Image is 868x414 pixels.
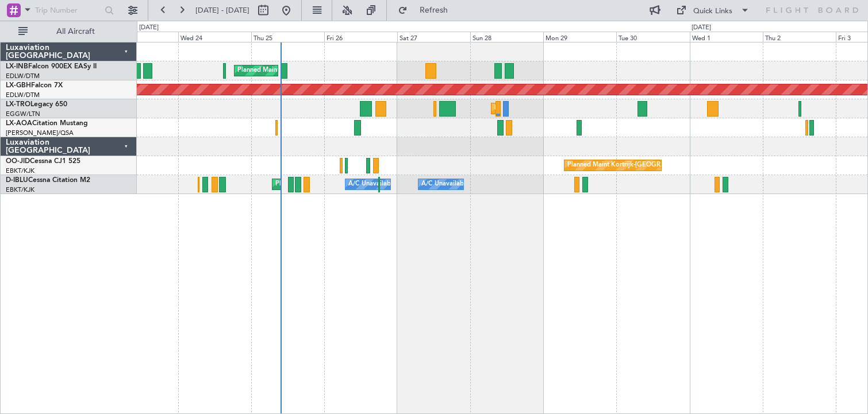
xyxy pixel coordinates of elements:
div: Planned Maint [GEOGRAPHIC_DATA] ([GEOGRAPHIC_DATA]) [494,100,675,117]
a: D-IBLUCessna Citation M2 [6,177,90,184]
a: LX-AOACitation Mustang [6,120,88,127]
div: Mon 29 [543,32,616,42]
a: EBKT/KJK [6,185,34,194]
button: Quick Links [670,1,755,20]
span: OO-JID [6,158,30,165]
button: All Aircraft [13,22,125,41]
a: [PERSON_NAME]/QSA [6,129,74,137]
span: LX-TRO [6,101,30,108]
div: Sat 27 [397,32,470,42]
a: LX-INBFalcon 900EX EASy II [6,63,97,70]
div: Planned Maint [GEOGRAPHIC_DATA] ([GEOGRAPHIC_DATA]) [237,62,418,79]
a: EGGW/LTN [6,110,40,118]
span: [DATE] - [DATE] [195,5,249,16]
div: A/C Unavailable [GEOGRAPHIC_DATA]-[GEOGRAPHIC_DATA] [421,176,605,193]
div: Sun 28 [470,32,543,42]
span: LX-GBH [6,82,31,89]
span: All Aircraft [30,28,121,36]
input: Trip Number [35,2,101,19]
a: LX-TROLegacy 650 [6,101,67,108]
div: [DATE] [139,23,159,33]
span: LX-INB [6,63,28,70]
div: Wed 1 [690,32,763,42]
div: A/C Unavailable [GEOGRAPHIC_DATA] ([GEOGRAPHIC_DATA] National) [348,176,562,193]
span: D-IBLU [6,177,28,184]
div: Wed 24 [178,32,251,42]
span: LX-AOA [6,120,32,127]
div: Fri 26 [324,32,397,42]
div: Planned Maint Kortrijk-[GEOGRAPHIC_DATA] [567,157,701,174]
div: Tue 23 [105,32,178,42]
a: EDLW/DTM [6,91,40,99]
a: LX-GBHFalcon 7X [6,82,63,89]
span: Refresh [410,6,458,14]
button: Refresh [393,1,462,20]
a: EDLW/DTM [6,72,40,80]
div: Planned Maint Nice ([GEOGRAPHIC_DATA]) [275,176,404,193]
div: Quick Links [693,6,732,17]
a: EBKT/KJK [6,167,34,175]
div: Thu 2 [763,32,836,42]
a: OO-JIDCessna CJ1 525 [6,158,80,165]
div: [DATE] [692,23,711,33]
div: Tue 30 [616,32,689,42]
div: Thu 25 [251,32,324,42]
